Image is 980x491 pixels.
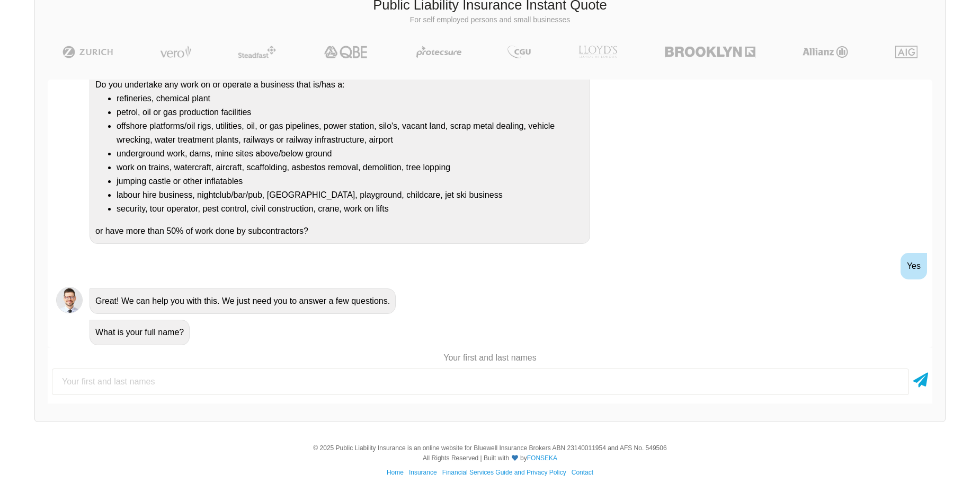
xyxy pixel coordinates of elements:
[117,119,584,147] li: offshore platforms/oil rigs, utilities, oil, or gas pipelines, power station, silo's, vacant land...
[117,174,584,188] li: jumping castle or other inflatables
[387,469,404,476] a: Home
[56,287,83,313] img: Chatbot | PLI
[117,161,584,174] li: work on trains, watercraft, aircraft, scaffolding, asbestos removal, demolition, tree lopping
[90,288,396,314] div: Great! We can help you with this. We just need you to answer a few questions.
[527,454,557,462] a: FONSEKA
[318,46,375,58] img: QBE | Public Liability Insurance
[797,46,853,58] img: Allianz | Public Liability Insurance
[503,46,535,58] img: CGU | Public Liability Insurance
[573,46,623,58] img: LLOYD's | Public Liability Insurance
[90,72,590,244] div: Do you undertake any work on or operate a business that is/has a: or have more than 50% of work d...
[58,46,118,58] img: Zurich | Public Liability Insurance
[90,320,190,345] div: What is your full name?
[48,352,932,364] p: Your first and last names
[117,92,584,106] li: refineries, chemical plant
[412,46,466,58] img: Protecsure | Public Liability Insurance
[117,147,584,161] li: underground work, dams, mine sites above/below ground
[52,369,909,395] input: Your first and last names
[155,46,196,58] img: Vero | Public Liability Insurance
[891,46,922,58] img: AIG | Public Liability Insurance
[901,253,927,279] div: Yes
[117,188,584,202] li: labour hire business, nightclub/bar/pub, [GEOGRAPHIC_DATA], playground, childcare, jet ski business
[572,469,593,476] a: Contact
[409,469,437,476] a: Insurance
[117,202,584,216] li: security, tour operator, pest control, civil construction, crane, work on lifts
[442,469,566,476] a: Financial Services Guide and Privacy Policy
[43,15,937,25] p: For self employed persons and small businesses
[117,106,584,119] li: petrol, oil or gas production facilities
[234,46,280,58] img: Steadfast | Public Liability Insurance
[661,46,760,58] img: Brooklyn | Public Liability Insurance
